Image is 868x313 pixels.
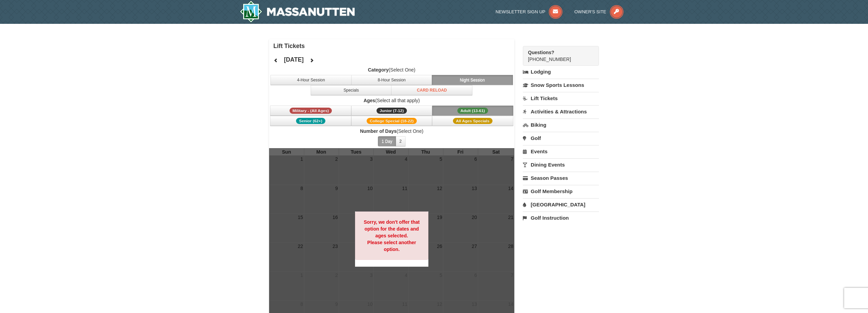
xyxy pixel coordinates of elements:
span: [PHONE_NUMBER] [528,49,587,62]
h4: Lift Tickets [274,43,515,49]
strong: Ages [364,98,375,103]
button: 1 Day [378,136,396,146]
span: Owner's Site [574,9,606,14]
a: Season Passes [523,172,599,184]
a: Snow Sports Lessons [523,79,599,91]
a: Lodging [523,66,599,78]
a: Newsletter Sign Up [496,9,562,14]
a: Dining Events [523,158,599,171]
a: Biking [523,119,599,131]
a: Activities & Attractions [523,105,599,118]
span: Senior (62+) [296,118,325,124]
a: Golf [523,132,599,144]
h4: [DATE] [284,56,304,63]
span: Newsletter Sign Up [496,9,545,14]
span: Adult (13-61) [457,108,488,114]
label: (Select One) [269,66,515,73]
span: Military - (All Ages) [290,108,332,114]
button: Night Session [432,75,513,85]
img: Massanutten Resort Logo [240,1,355,22]
label: (Select One) [269,128,515,135]
strong: Sorry, we don't offer that option for the dates and ages selected. Please select another option. [364,219,420,252]
a: Golf Membership [523,185,599,198]
strong: Category [368,67,389,73]
button: Junior (7-12) [351,106,432,116]
button: Card Reload [391,85,472,95]
a: Lift Tickets [523,92,599,105]
a: [GEOGRAPHIC_DATA] [523,198,599,211]
a: Owner's Site [574,9,623,14]
button: Specials [311,85,392,95]
button: Military - (All Ages) [270,106,351,116]
strong: Questions? [528,50,554,55]
label: (Select all that apply) [269,97,515,104]
button: 4-Hour Session [270,75,352,85]
button: Senior (62+) [270,116,351,126]
span: All Ages Specials [453,118,492,124]
a: Massanutten Resort [240,1,355,22]
button: 8-Hour Session [351,75,432,85]
button: 2 [396,136,406,146]
button: College Special (18-22) [351,116,432,126]
strong: Number of Days [360,128,396,134]
span: College Special (18-22) [367,118,417,124]
button: All Ages Specials [432,116,513,126]
a: Events [523,145,599,158]
a: Golf Instruction [523,212,599,224]
button: Adult (13-61) [432,106,513,116]
span: Junior (7-12) [377,108,407,114]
